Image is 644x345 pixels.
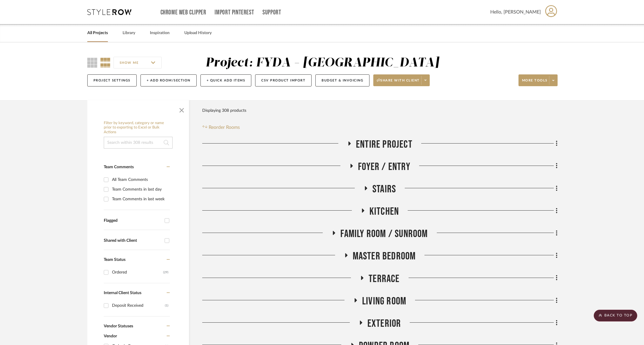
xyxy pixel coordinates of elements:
[490,9,541,16] span: Hello, [PERSON_NAME]
[104,121,173,135] h6: Filter by keyword, category or name prior to exporting to Excel or Bulk Actions
[202,124,240,131] button: Reorder Rooms
[176,103,188,115] button: Close
[112,175,168,184] div: All Team Comments
[87,29,108,37] a: All Projects
[353,250,416,263] span: Master Bedroom
[104,218,162,223] div: Flagged
[262,10,281,15] a: Support
[112,268,163,277] div: Ordered
[202,105,246,116] div: Displaying 308 products
[358,161,410,173] span: Foyer / Entry
[112,301,165,310] div: Deposit Received
[165,301,168,310] div: (1)
[163,268,168,277] div: (29)
[123,29,135,37] a: Library
[104,165,134,169] span: Team Comments
[340,228,428,240] span: Family Room / Sunroom
[104,291,141,295] span: Internal Client Status
[104,238,162,243] div: Shared with Client
[522,78,548,87] span: More tools
[112,185,168,194] div: Team Comments in last day
[315,74,369,86] button: Budget & Invoicing
[377,78,420,87] span: Share with client
[140,74,197,86] button: + Add Room/Section
[104,258,126,262] span: Team Status
[209,124,240,131] span: Reorder Rooms
[255,74,312,86] button: CSV Product Import
[200,74,252,86] button: + Quick Add Items
[150,29,170,37] a: Inspiration
[369,205,399,218] span: Kitchen
[356,138,412,151] span: Entire Project
[184,29,212,37] a: Upload History
[205,57,439,69] div: Project: FYDA - [GEOGRAPHIC_DATA]
[160,10,206,15] a: Chrome Web Clipper
[369,273,399,285] span: Terrace
[104,137,173,149] input: Search within 308 results
[362,295,406,308] span: Living Room
[594,310,637,321] scroll-to-top-button: BACK TO TOP
[104,334,117,338] span: Vendor
[215,10,254,15] a: Import Pinterest
[518,74,558,86] button: More tools
[373,74,430,86] button: Share with client
[104,324,133,328] span: Vendor Statuses
[372,183,396,196] span: Stairs
[87,74,137,86] button: Project Settings
[112,194,168,204] div: Team Comments in last week
[367,317,401,330] span: Exterior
